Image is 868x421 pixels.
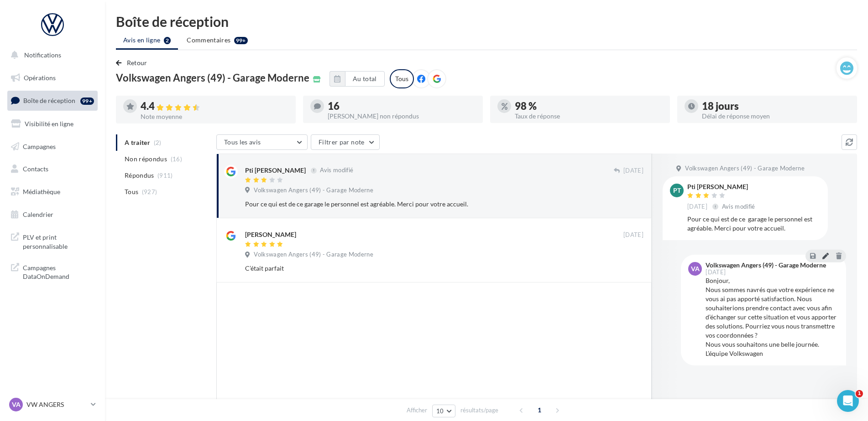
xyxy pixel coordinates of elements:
span: Boîte de réception [23,97,75,104]
a: Campagnes [5,137,99,156]
span: [DATE] [623,231,643,239]
span: VA [691,264,700,273]
button: Au total [345,71,385,87]
div: 16 [328,101,476,111]
div: Boîte de réception [116,15,857,28]
span: Campagnes DataOnDemand [23,262,94,281]
div: 98 % [515,101,663,111]
span: PLV et print personnalisable [23,231,94,251]
a: Boîte de réception99+ [5,91,99,110]
div: 99+ [80,98,94,105]
span: Volkswagen Angers (49) - Garage Moderne [254,251,373,259]
p: VW ANGERS [26,400,87,409]
div: 99+ [234,37,248,44]
span: Retour [127,59,147,67]
a: VA VW ANGERS [7,396,98,413]
span: Notifications [24,51,61,59]
div: Tous [390,69,414,88]
span: Tous [125,187,138,196]
div: Pour ce qui est de ce garage le personnel est agréable. Merci pour votre accueil. [687,215,821,233]
span: Avis modifié [722,203,755,210]
div: Pour ce qui est de ce garage le personnel est agréable. Merci pour votre accueil. [245,200,584,209]
a: Contacts [5,159,99,179]
button: 10 [432,405,455,417]
button: Notifications [5,46,96,65]
iframe: Intercom live chat [837,390,859,412]
span: PT [673,186,681,195]
div: Taux de réponse [515,113,663,119]
span: [DATE] [623,167,643,175]
a: Campagnes DataOnDemand [5,258,99,285]
span: 1 [856,390,863,397]
span: 10 [436,407,444,415]
div: Pti [PERSON_NAME] [245,166,306,175]
div: Bonjour, Nous sommes navrés que votre expérience ne vous ai pas apporté satisfaction. Nous souhai... [706,276,839,358]
span: (927) [142,188,157,195]
div: Note moyenne [141,113,288,120]
span: Opérations [24,74,56,82]
div: Pti [PERSON_NAME] [687,184,757,190]
span: [DATE] [706,269,726,275]
span: Visibilité en ligne [25,120,73,128]
span: Commentaires [187,36,230,45]
a: Calendrier [5,205,99,224]
a: Visibilité en ligne [5,114,99,133]
div: [PERSON_NAME] [245,230,296,239]
a: Médiathèque [5,182,99,201]
span: Avis modifié [320,167,353,174]
button: Tous les avis [216,134,308,150]
span: Contacts [23,165,48,173]
span: Volkswagen Angers (49) - Garage Moderne [254,186,373,195]
div: Volkswagen Angers (49) - Garage Moderne [706,262,826,268]
span: 1 [532,403,547,417]
div: Délai de réponse moyen [702,113,850,119]
span: Volkswagen Angers (49) - Garage Moderne [685,164,805,173]
button: Au total [329,71,385,87]
span: Calendrier [23,210,53,218]
div: [PERSON_NAME] non répondus [328,113,476,119]
span: Campagnes [23,142,56,150]
div: C’était parfait [245,264,584,273]
a: PLV et print personnalisable [5,227,99,254]
div: 4.4 [141,101,288,112]
span: Médiathèque [23,188,60,195]
button: Retour [116,57,151,68]
a: Opérations [5,68,99,87]
span: Répondus [125,171,154,180]
span: VA [12,400,21,409]
span: (16) [171,155,182,163]
span: Tous les avis [224,138,261,146]
span: [DATE] [687,203,707,211]
span: Volkswagen Angers (49) - Garage Moderne [116,73,309,83]
div: 18 jours [702,101,850,111]
span: résultats/page [460,406,498,415]
span: Afficher [407,406,427,415]
span: Non répondus [125,154,167,164]
span: (911) [157,172,173,179]
button: Filtrer par note [311,134,380,150]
